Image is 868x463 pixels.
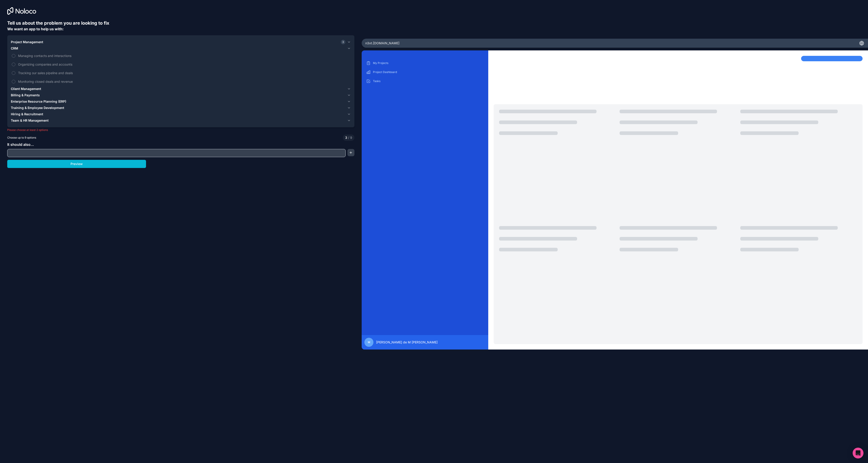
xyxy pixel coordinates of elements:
[345,135,347,140] span: 3
[11,93,40,97] span: Billing & Payments
[12,80,15,83] button: Monitoring closed deals and revenue
[7,128,354,132] p: Please choose at least 2 options
[11,86,351,92] button: Client Management
[7,20,354,26] h6: Tell us about the problem you are looking to fix
[373,61,484,65] p: My Projects
[7,142,34,147] span: It should also...
[376,340,438,345] span: [PERSON_NAME] de M [PERSON_NAME]
[365,41,399,45] span: n3xt .[DOMAIN_NAME]
[11,92,351,98] button: Billing & Payments
[347,135,352,140] span: 9
[7,160,146,168] button: Preview
[853,448,863,458] div: Open Intercom Messenger
[11,117,351,124] button: Team & HR Management
[11,87,41,91] span: Client Management
[12,63,15,66] button: Organizing companies and accounts
[348,136,349,139] span: /
[368,340,370,344] span: M
[11,46,18,51] span: CRM
[11,45,351,52] button: CRM
[12,54,15,58] button: Managing contacts and interactions
[11,105,351,111] button: Training & Employee Development
[7,27,64,31] span: We want an app to help us with:
[18,53,350,58] span: Managing contacts and interactions
[365,59,485,332] div: scrollable content
[11,52,351,86] div: CRM
[18,71,350,75] span: Tracking our sales pipeline and deals
[11,39,351,45] button: Project Management3
[11,112,43,116] span: Hiring & Recruitment
[11,40,43,44] span: Project Management
[373,70,484,74] p: Project Dashboard
[18,62,350,67] span: Organizing companies and accounts
[373,79,484,83] p: Tasks
[12,71,15,75] button: Tracking our sales pipeline and deals
[11,98,351,105] button: Enterprise Resource Planning (ERP)
[7,136,36,140] span: Choose up to 9 options
[11,106,64,110] span: Training & Employee Development
[18,79,350,84] span: Monitoring closed deals and revenue
[11,111,351,117] button: Hiring & Recruitment
[341,40,345,44] span: 3
[11,118,49,123] span: Team & HR Management
[11,99,66,104] span: Enterprise Resource Planning (ERP)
